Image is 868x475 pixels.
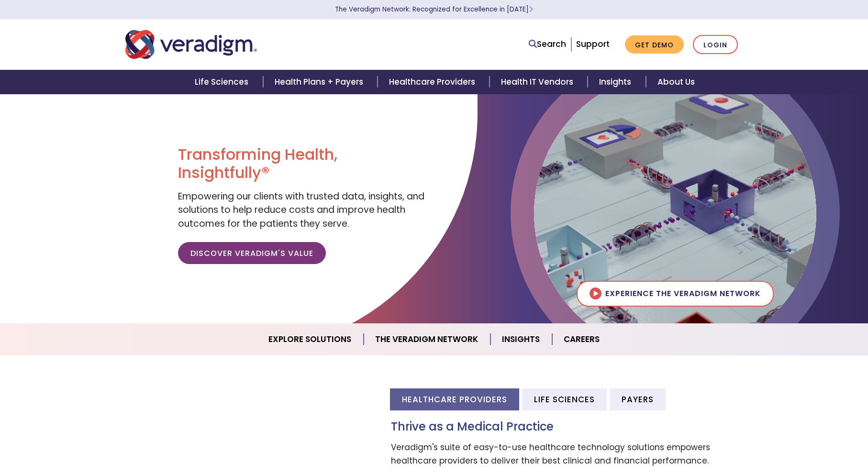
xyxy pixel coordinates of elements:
[378,70,490,94] a: Healthcare Providers
[646,70,706,94] a: About Us
[625,35,684,54] a: Get Demo
[125,29,257,60] img: Veradigm logo
[257,327,364,352] a: Explore Solutions
[693,35,738,55] a: Login
[490,70,588,94] a: Health IT Vendors
[529,38,566,51] a: Search
[576,38,610,50] a: Support
[364,327,490,352] a: The Veradigm Network
[391,441,743,467] p: Veradigm's suite of easy-to-use healthcare technology solutions empowers healthcare providers to ...
[522,388,607,410] li: Life Sciences
[391,420,743,434] h3: Thrive as a Medical Practice
[588,70,645,94] a: Insights
[529,5,533,14] span: Learn More
[335,5,533,14] a: The Veradigm Network: Recognized for Excellence in [DATE]Learn More
[490,327,552,352] a: Insights
[390,388,519,410] li: Healthcare Providers
[183,70,263,94] a: Life Sciences
[263,70,378,94] a: Health Plans + Payers
[178,242,326,264] a: Discover Veradigm's Value
[610,388,666,410] li: Payers
[552,327,611,352] a: Careers
[178,145,427,182] h1: Transforming Health, Insightfully®
[178,190,424,230] span: Empowering our clients with trusted data, insights, and solutions to help reduce costs and improv...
